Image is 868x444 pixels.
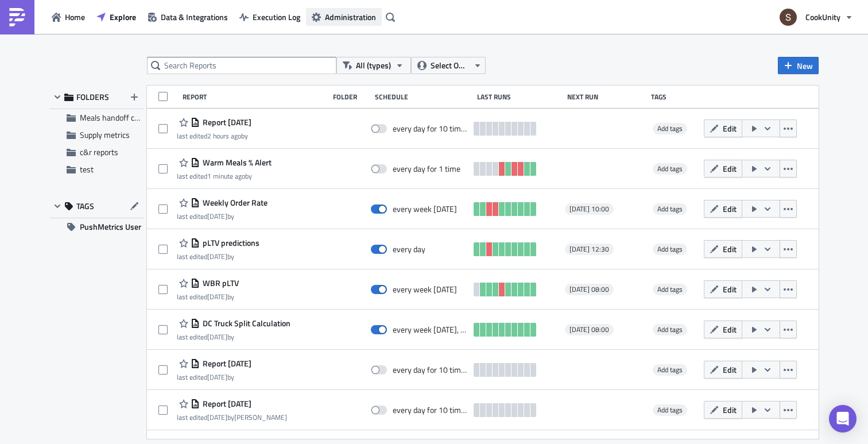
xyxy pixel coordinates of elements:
[393,365,468,375] div: every day for 10 times
[200,157,272,168] span: Warm Meals % Alert
[91,8,142,26] button: Explore
[704,321,742,338] button: Edit
[177,292,239,301] div: last edited by
[657,284,683,295] span: Add tags
[653,404,687,416] span: Add tags
[569,245,609,254] span: [DATE] 12:30
[411,57,486,74] button: Select Owner
[253,11,300,23] span: Execution Log
[207,130,241,141] time: 2025-10-06T18:30:06Z
[569,285,609,294] span: [DATE] 08:00
[704,200,742,218] button: Edit
[207,291,227,302] time: 2025-09-30T12:12:22Z
[375,92,471,101] div: Schedule
[477,92,561,101] div: Last Runs
[723,323,737,335] span: Edit
[657,203,683,214] span: Add tags
[80,129,130,141] span: Supply metrics
[704,119,742,137] button: Edit
[393,284,457,295] div: every week on Tuesday
[356,59,391,72] span: All (types)
[653,364,687,376] span: Add tags
[200,117,251,128] span: Report 2025-10-06
[200,318,290,329] span: DC Truck Split Calculation
[76,201,94,211] span: TAGS
[306,8,382,26] button: Administration
[76,92,109,102] span: FOLDERS
[80,163,94,175] span: test
[704,401,742,419] button: Edit
[147,57,336,74] input: Search Reports
[207,251,227,262] time: 2025-09-23T14:20:54Z
[49,218,144,235] button: PushMetrics User
[177,373,251,381] div: last edited by
[704,280,742,298] button: Edit
[393,204,457,214] div: every week on Thursday
[80,111,201,123] span: Meals handoff checkpoint by stores
[200,238,259,248] span: pLTV predictions
[393,244,425,254] div: every day
[723,364,737,376] span: Edit
[778,7,798,27] img: Avatar
[569,325,609,334] span: [DATE] 08:00
[773,5,859,30] button: CookUnity
[142,8,234,26] button: Data & Integrations
[704,240,742,258] button: Edit
[723,404,737,416] span: Edit
[651,92,699,101] div: Tags
[177,132,251,140] div: last edited by
[657,163,683,174] span: Add tags
[8,8,26,26] img: PushMetrics
[723,203,737,215] span: Edit
[110,11,136,23] span: Explore
[207,331,227,342] time: 2025-09-29T12:10:46Z
[177,413,287,422] div: last edited by [PERSON_NAME]
[200,399,251,409] span: Report 2025-07-31
[723,283,737,295] span: Edit
[393,123,468,134] div: every day for 10 times
[200,278,239,288] span: WBR pLTV
[657,244,683,254] span: Add tags
[393,405,468,415] div: every day for 10 times
[431,59,469,72] span: Select Owner
[797,60,813,72] span: New
[653,203,687,215] span: Add tags
[177,212,268,221] div: last edited by
[80,218,141,235] span: PushMetrics User
[161,11,228,23] span: Data & Integrations
[704,160,742,177] button: Edit
[207,412,227,423] time: 2025-07-31T20:31:22Z
[200,198,268,208] span: Weekly Order Rate
[207,211,227,222] time: 2025-10-03T19:44:17Z
[46,8,91,26] button: Home
[653,324,687,335] span: Add tags
[657,324,683,335] span: Add tags
[333,92,369,101] div: Folder
[567,92,646,101] div: Next Run
[207,372,227,383] time: 2025-09-08T12:30:36Z
[393,164,460,174] div: every day for 1 time
[234,8,306,26] button: Execution Log
[393,325,468,335] div: every week on Wednesday, Thursday, Friday, Saturday, Sunday
[723,122,737,134] span: Edit
[657,364,683,375] span: Add tags
[829,405,857,433] div: Open Intercom Messenger
[569,204,609,214] span: [DATE] 10:00
[183,92,327,101] div: Report
[65,11,85,23] span: Home
[778,57,819,74] button: New
[177,252,259,261] div: last edited by
[80,146,118,158] span: c&r reports
[805,11,840,23] span: CookUnity
[325,11,376,23] span: Administration
[723,243,737,255] span: Edit
[653,284,687,295] span: Add tags
[200,358,251,369] span: Report 2025-09-08
[657,404,683,415] span: Add tags
[657,123,683,134] span: Add tags
[177,172,272,180] div: last edited by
